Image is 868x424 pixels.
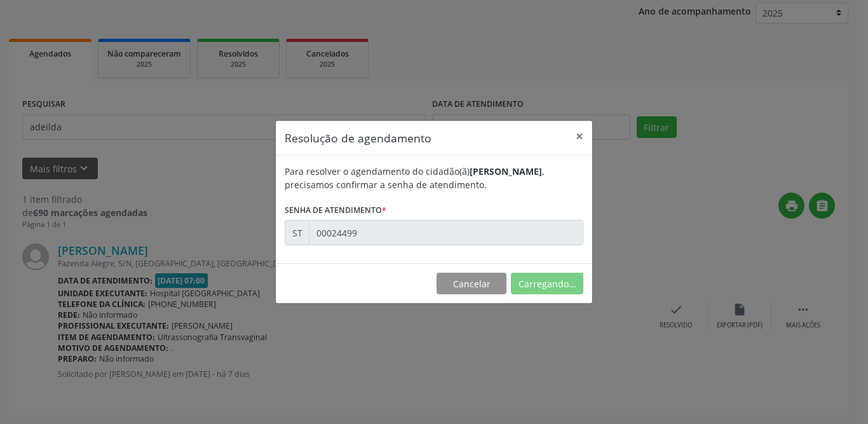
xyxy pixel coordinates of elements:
[511,273,583,294] button: Carregando...
[285,165,583,191] div: Para resolver o agendamento do cidadão(ã) , precisamos confirmar a senha de atendimento.
[567,121,592,152] button: Close
[285,130,431,146] h5: Resolução de agendamento
[437,273,506,294] button: Cancelar
[285,200,386,220] label: Senha de atendimento
[470,165,542,177] b: [PERSON_NAME]
[285,220,309,245] div: ST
